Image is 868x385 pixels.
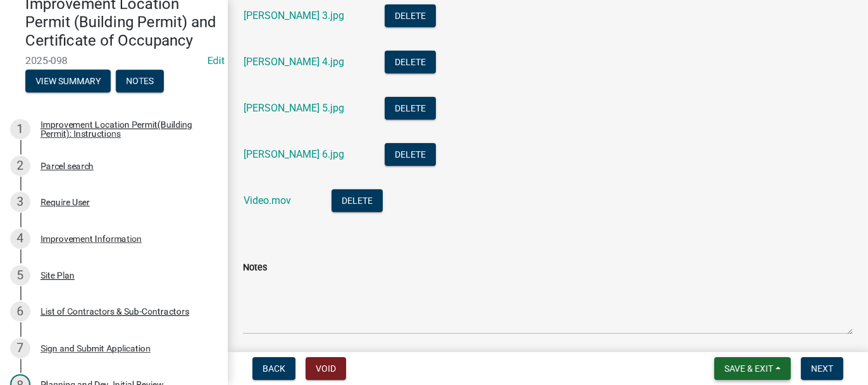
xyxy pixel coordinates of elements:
div: 3 [10,192,30,212]
a: [PERSON_NAME] 6.jpg [244,148,344,160]
a: [PERSON_NAME] 5.jpg [244,102,344,114]
a: [PERSON_NAME] 3.jpg [244,9,344,22]
div: 5 [10,265,30,286]
span: Next [811,363,833,374]
wm-modal-confirm: Delete Document [332,196,383,208]
wm-modal-confirm: Summary [25,77,111,87]
div: Parcel search [40,161,94,170]
button: Save & Exit [714,357,791,380]
a: [PERSON_NAME] 4.jpg [244,56,344,68]
div: Site Plan [40,271,75,280]
a: Edit [208,54,225,66]
span: Back [263,363,285,374]
button: Delete [385,143,436,166]
wm-modal-confirm: Delete Document [385,149,436,161]
button: Notes [116,70,164,92]
div: Sign and Submit Application [40,344,151,353]
div: Improvement Location Permit(Building Permit): Instructions [40,120,208,138]
label: Notes [243,263,267,272]
button: Delete [332,189,383,212]
div: Require User [40,198,90,206]
a: Video.mov [244,194,291,206]
div: 1 [10,119,30,139]
div: 7 [10,338,30,358]
wm-modal-confirm: Delete Document [385,103,436,115]
div: Improvement Information [40,234,142,243]
button: View Summary [25,70,111,92]
div: 2 [10,156,30,176]
button: Void [306,357,346,380]
div: List of Contractors & Sub-Contractors [40,307,189,316]
wm-modal-confirm: Notes [116,77,164,87]
span: Save & Exit [724,363,773,374]
wm-modal-confirm: Delete Document [385,57,436,69]
button: Back [252,357,295,380]
wm-modal-confirm: Edit Application Number [208,54,225,66]
span: 2025-098 [25,54,202,66]
button: Delete [385,51,436,73]
button: Next [801,357,843,380]
button: Delete [385,97,436,120]
div: 6 [10,301,30,322]
wm-modal-confirm: Delete Document [385,11,436,23]
div: 4 [10,229,30,249]
button: Delete [385,4,436,27]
